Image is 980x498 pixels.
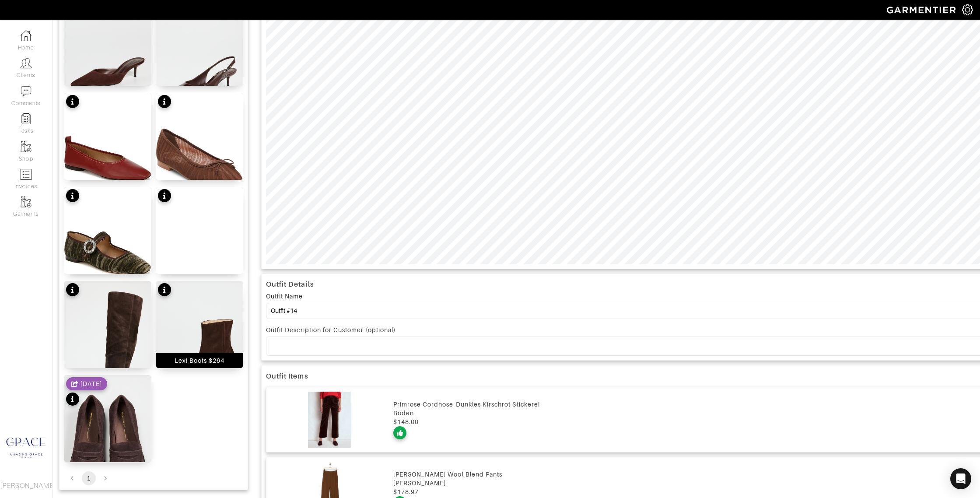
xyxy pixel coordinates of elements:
img: details [156,281,243,435]
img: details [64,93,151,226]
div: Outfit Name [266,292,303,301]
div: Lexi Boots $264 [175,356,225,365]
img: comment-icon-a0a6a9ef722e966f86d9cbdc48e553b5cf19dbc54f86b18d962a5391bc8f6eb6.png [21,86,31,97]
div: See product info [158,95,171,110]
img: details [156,93,243,226]
img: dashboard-icon-dbcd8f5a0b271acd01030246c82b418ddd0df26cd7fceb0bd07c9910d44c42f6.png [21,30,31,41]
div: [DATE] [80,379,102,388]
div: Outfit Details [266,280,314,289]
nav: pagination navigation [64,471,243,485]
img: reminder-icon-8004d30b9f0a5d33ae49ab947aed9ed385cf756f9e5892f1edd6e32f2345188e.png [21,113,31,124]
img: clients-icon-6bae9207a08558b7cb47a8932f037763ab4055f8c8b6bfacd5dc20c3e0201464.png [21,58,31,69]
img: details [64,281,151,435]
img: details [64,187,151,320]
div: Shared date [66,377,107,390]
img: gear-icon-white-bd11855cb880d31180b6d7d6211b90ccbf57a29d726f0c71d8c61bd08dd39cc2.png [962,4,973,15]
div: See product info [66,189,79,204]
div: See product info [158,189,171,204]
div: Outfit Items [266,372,308,381]
img: garments-icon-b7da505a4dc4fd61783c78ac3ca0ef83fa9d6f193b1c9dc38574b1d14d53ca28.png [21,141,31,152]
div: See product info [66,95,79,110]
img: garments-icon-b7da505a4dc4fd61783c78ac3ca0ef83fa9d6f193b1c9dc38574b1d14d53ca28.png [21,196,31,207]
div: See product info [66,283,79,298]
div: See product info [158,283,171,298]
div: See product info [66,377,107,408]
img: orders-icon-0abe47150d42831381b5fb84f609e132dff9fe21cb692f30cb5eec754e2cba89.png [21,169,31,180]
div: Open Intercom Messenger [950,468,971,489]
button: page 1 [82,471,96,485]
img: garmentier-logo-header-white-b43fb05a5012e4ada735d5af1a66efaba907eab6374d6393d1fbf88cb4ef424d.png [882,2,962,18]
img: details [156,187,243,274]
img: Primrose Cordhose-Dunkles Kirschrot Stickerei [271,392,389,448]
